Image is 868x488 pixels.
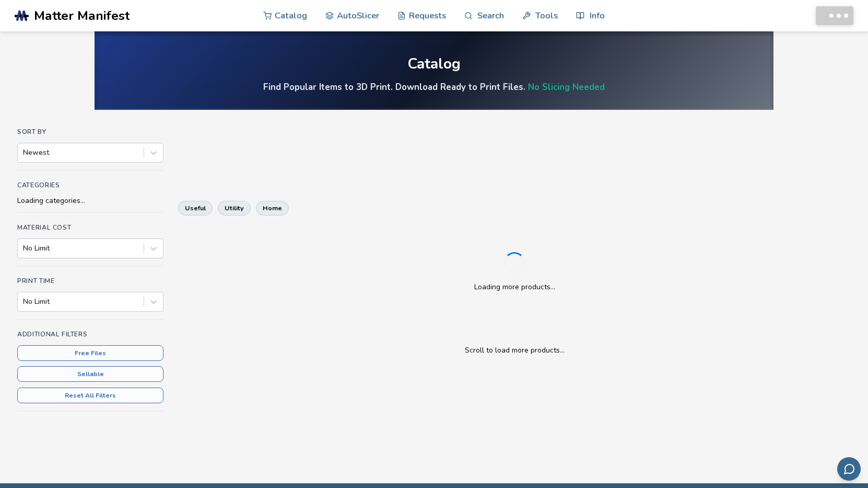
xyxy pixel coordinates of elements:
button: Free Files [17,345,163,361]
button: useful [178,201,213,215]
a: No Slicing Needed [528,81,605,93]
span: Matter Manifest [34,8,130,23]
h4: Print Time [17,277,163,285]
p: Loading more products... [474,281,555,292]
input: No Limit [23,244,25,253]
div: Catalog [407,56,461,72]
p: Scroll to load more products... [189,345,840,356]
input: No Limit [23,298,25,306]
button: Reset All Filters [17,388,163,403]
h4: Categories [17,181,163,189]
h4: Material Cost [17,224,163,231]
div: Loading categories... [17,197,163,205]
h4: Additional Filters [17,331,163,338]
button: Send feedback via email [837,457,861,481]
h4: Sort By [17,128,163,135]
input: Newest [23,149,25,157]
button: home [256,201,289,215]
button: Sellable [17,366,163,382]
button: utility [218,201,251,215]
h4: Find Popular Items to 3D Print. Download Ready to Print Files. [263,81,605,93]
